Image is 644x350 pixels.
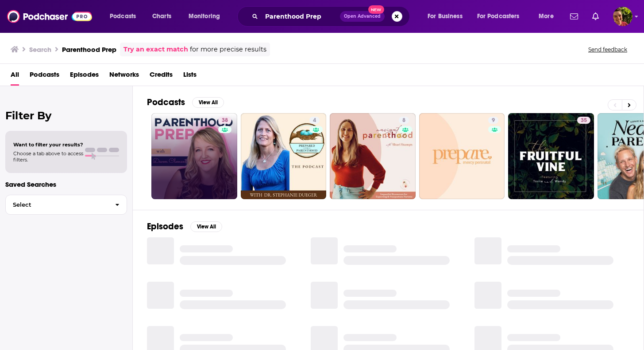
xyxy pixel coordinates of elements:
a: PodcastsView All [147,97,224,108]
a: Networks [109,67,139,86]
span: Choose a tab above to access filters. [13,150,83,163]
button: Open AdvancedNew [340,11,385,22]
a: All [11,67,19,86]
a: Episodes [70,67,99,86]
span: Podcasts [110,10,136,23]
button: open menu [182,9,231,24]
a: Show notifications dropdown [567,9,582,24]
span: for more precise results [190,44,266,55]
h3: Parenthood Prep [62,45,116,54]
h2: Podcasts [147,97,185,108]
button: open menu [104,9,147,24]
a: 4 [241,113,327,199]
span: 38 [222,116,228,125]
img: Podchaser - Follow, Share and Rate Podcasts [7,8,92,25]
a: 38 [218,117,231,124]
a: 38 [151,113,237,199]
span: 8 [402,116,405,125]
a: EpisodesView All [147,221,222,232]
button: Show profile menu [613,7,632,26]
button: View All [190,221,222,232]
span: New [368,5,384,14]
span: Logged in as Marz [613,7,632,26]
button: open menu [421,9,474,24]
a: Charts [147,9,177,24]
a: Lists [183,67,197,86]
h3: Search [29,45,51,54]
img: User Profile [613,7,632,26]
button: open menu [471,9,532,24]
span: Want to filter your results? [13,142,83,148]
span: Open Advanced [344,14,381,19]
button: View All [192,97,224,108]
button: Send feedback [586,46,630,53]
a: Credits [150,67,173,86]
span: Select [6,202,108,208]
a: 8 [330,113,416,199]
span: Charts [152,10,171,23]
span: For Podcasters [477,10,520,23]
h2: Episodes [147,221,183,232]
div: Search podcasts, credits, & more... [246,6,418,27]
a: 35 [508,113,594,199]
button: Select [5,195,127,215]
a: Show notifications dropdown [589,9,602,24]
a: 4 [309,117,320,124]
input: Search podcasts, credits, & more... [262,9,340,24]
span: More [539,10,554,23]
span: For Business [428,10,463,23]
a: 9 [488,117,498,124]
span: Monitoring [189,10,220,23]
a: Podcasts [30,67,59,86]
h2: Filter By [5,109,127,122]
a: 8 [399,117,409,124]
a: 35 [577,117,590,124]
span: 9 [492,116,495,125]
span: 4 [313,116,316,125]
a: Try an exact match [123,44,188,55]
button: open menu [532,9,565,24]
span: 35 [581,116,587,125]
a: 9 [419,113,505,199]
p: Saved Searches [5,180,127,189]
